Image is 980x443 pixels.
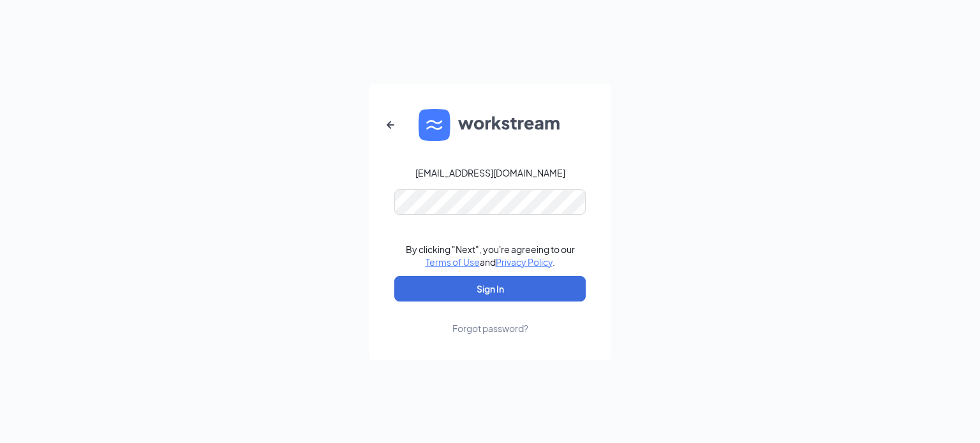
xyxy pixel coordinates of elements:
div: By clicking "Next", you're agreeing to our and . [406,243,575,268]
div: [EMAIL_ADDRESS][DOMAIN_NAME] [415,166,565,179]
a: Privacy Policy [496,256,553,268]
button: ArrowLeftNew [375,110,406,140]
svg: ArrowLeftNew [383,117,398,133]
button: Sign In [394,276,586,301]
img: WS logo and Workstream text [419,109,561,141]
a: Terms of Use [426,256,480,268]
a: Forgot password? [452,301,528,335]
div: Forgot password? [452,322,528,335]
